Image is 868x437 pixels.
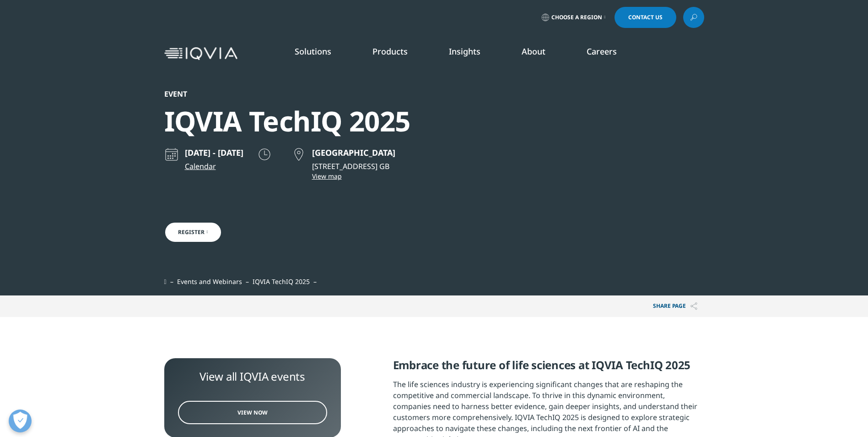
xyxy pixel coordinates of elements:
a: About [522,46,545,57]
a: Events and Webinars [177,277,242,286]
img: map point [291,147,306,162]
a: Solutions [295,46,331,57]
div: IQVIA TechIQ 2025 [164,104,410,138]
p: [DATE] - [DATE] [185,147,243,158]
h5: Embrace the future of life sciences at IQVIA TechIQ 2025 [393,358,704,379]
div: Event [164,89,410,98]
a: Calendar [185,161,243,172]
a: Careers [587,46,617,57]
span: Choose a Region [551,14,602,21]
a: Register [164,222,222,243]
img: IQVIA Healthcare Information Technology and Pharma Clinical Research Company [164,47,237,60]
nav: Primary [241,32,704,75]
a: View Now [178,401,327,424]
span: Contact Us [628,15,663,20]
a: View map [312,172,395,180]
img: calendar [164,147,179,162]
span: View Now [237,409,268,416]
a: Insights [449,46,480,57]
button: Open Preferences [9,410,32,432]
p: [STREET_ADDRESS] GB [312,161,395,172]
a: Products [372,46,408,57]
img: Share PAGE [690,302,697,310]
a: Contact Us [615,7,676,28]
img: clock [257,147,272,162]
p: Share PAGE [646,295,704,317]
p: [GEOGRAPHIC_DATA] [312,147,395,158]
div: View all IQVIA events [178,370,327,383]
button: Share PAGEShare PAGE [646,295,704,317]
span: IQVIA TechIQ 2025 [253,277,310,286]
